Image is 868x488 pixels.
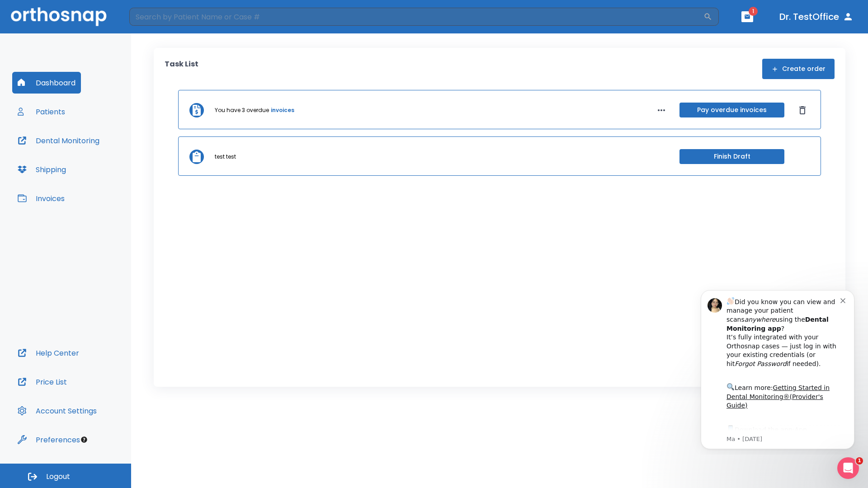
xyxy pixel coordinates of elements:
[856,457,863,465] span: 1
[12,342,85,364] button: Help Center
[679,103,784,117] button: Pay overdue invoices
[80,436,88,444] div: Tooltip anchor
[12,159,71,180] button: Shipping
[12,130,105,151] button: Dental Monitoring
[271,106,294,114] a: invoices
[12,371,72,393] button: Price List
[153,14,160,21] button: Dismiss notification
[679,149,784,164] button: Finish Draft
[12,101,71,122] button: Patients
[46,472,70,482] span: Logout
[776,9,857,25] button: Dr. TestOffice
[165,59,198,79] p: Task List
[39,144,120,160] a: App Store
[749,7,758,16] span: 1
[129,8,703,26] input: Search by Patient Name or Case #
[12,188,70,209] button: Invoices
[39,142,153,188] div: Download the app: | ​ Let us know if you need help getting started!
[837,457,859,479] iframe: Intercom live chat
[795,103,810,117] button: Dismiss
[12,400,102,422] button: Account Settings
[215,153,236,161] p: test test
[762,59,835,79] button: Create order
[215,106,269,114] p: You have 3 overdue
[687,282,868,455] iframe: Intercom notifications message
[39,153,153,161] p: Message from Ma, sent 5w ago
[12,429,85,450] button: Preferences
[11,7,107,26] img: Orthosnap
[12,72,81,94] button: Dashboard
